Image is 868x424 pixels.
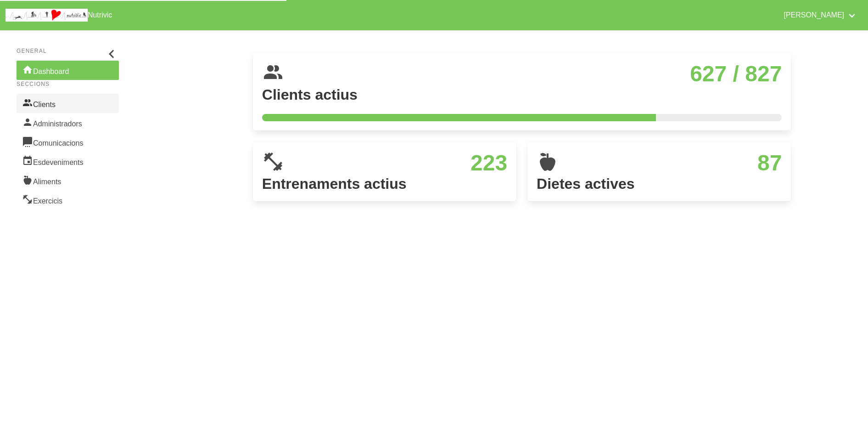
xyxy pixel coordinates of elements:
img: company_logo [6,9,88,22]
a: Esdeveniments [17,152,119,171]
a: Dashboard [17,61,119,80]
a: Comunicacions [17,132,119,152]
p: General [17,47,119,55]
a: Administradors [17,113,119,132]
p: Seccions [17,80,119,88]
a: Clients [17,94,119,113]
a: [PERSON_NAME] [778,4,862,27]
a: Aliments [17,171,119,190]
a: Exercicis [17,190,119,209]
